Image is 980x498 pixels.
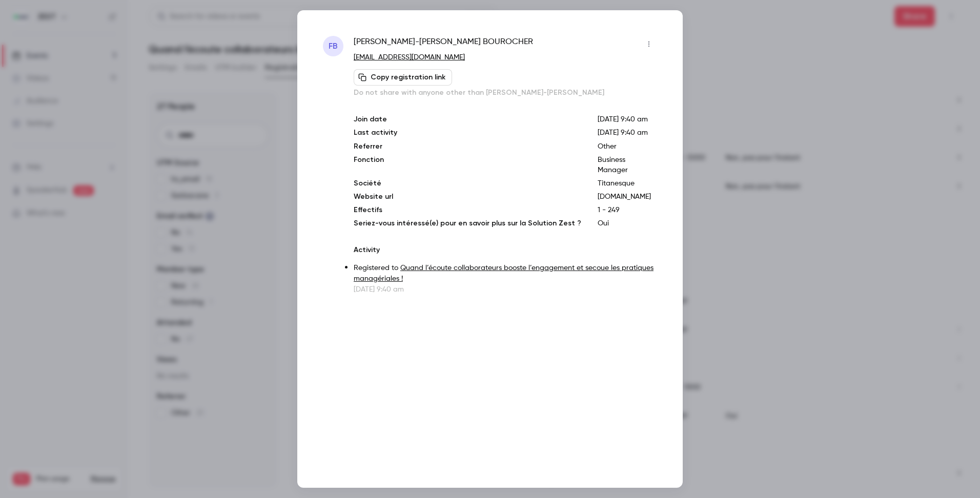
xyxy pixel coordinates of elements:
[354,36,533,52] span: [PERSON_NAME]-[PERSON_NAME] BOUROCHER
[354,141,581,152] p: Referrer
[354,114,581,125] p: Join date
[354,245,657,255] p: Activity
[598,178,657,189] p: Titanesque
[354,178,581,189] p: Société
[598,155,657,175] p: Business Manager
[354,192,581,202] p: Website url
[329,40,338,52] span: FB
[598,141,657,152] p: Other
[598,114,657,125] p: [DATE] 9:40 am
[354,155,581,175] p: Fonction
[354,128,581,138] p: Last activity
[354,205,581,215] p: Effectifs
[354,264,654,282] a: Quand l’écoute collaborateurs booste l’engagement et secoue les pratiques managériales !
[354,54,465,61] a: [EMAIL_ADDRESS][DOMAIN_NAME]
[354,284,657,295] p: [DATE] 9:40 am
[598,129,648,136] span: [DATE] 9:40 am
[598,192,657,202] p: [DOMAIN_NAME]
[354,218,581,229] p: Seriez-vous intéressé(e) pour en savoir plus sur la Solution Zest ?
[598,205,657,215] p: 1 - 249
[354,69,452,86] button: Copy registration link
[354,88,657,98] p: Do not share with anyone other than [PERSON_NAME]-[PERSON_NAME]
[598,218,657,229] p: Oui
[354,263,657,284] p: Registered to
